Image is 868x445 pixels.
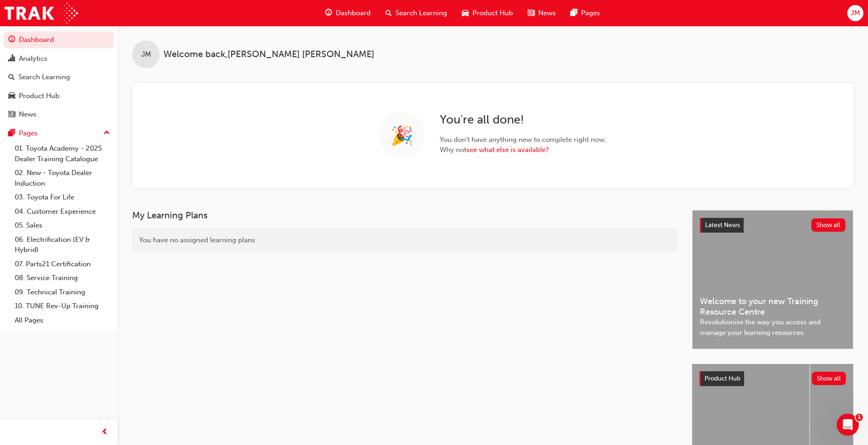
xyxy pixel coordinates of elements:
[11,257,114,271] a: 07. Parts21 Certification
[11,313,114,328] a: All Pages
[19,91,59,101] div: Product Hub
[440,145,606,155] span: Why not
[466,146,549,154] a: see what else is available?
[396,8,447,18] span: Search Learning
[440,135,606,145] span: You don ' t have anything new to complete right now.
[520,4,563,23] a: news-iconNews
[8,129,15,138] span: pages-icon
[4,125,114,142] button: Pages
[700,317,845,338] span: Revolutionise the way you access and manage your learning resources.
[4,29,114,125] button: DashboardAnalyticsSearch LearningProduct HubNews
[8,92,15,100] span: car-icon
[692,210,853,349] a: Latest NewsShow allWelcome to your new Training Resource CentreRevolutionise the way you access a...
[11,141,114,166] a: 01. Toyota Academy - 2025 Dealer Training Catalogue
[571,7,577,19] span: pages-icon
[19,53,47,64] div: Analytics
[581,8,600,18] span: Pages
[837,414,859,436] iframe: Intercom live chat
[4,31,114,48] a: Dashboard
[132,228,677,252] div: You have no assigned learning plans
[847,5,863,21] button: JM
[4,106,114,123] a: News
[19,128,38,139] div: Pages
[141,49,151,60] span: JM
[11,233,114,257] a: 06. Electrification (EV & Hybrid)
[8,36,15,44] span: guage-icon
[11,271,114,285] a: 08. Service Training
[856,414,863,421] span: 1
[336,8,371,18] span: Dashboard
[11,190,114,205] a: 03. Toyota For Life
[8,111,15,119] span: news-icon
[101,427,108,438] span: prev-icon
[705,221,740,229] span: Latest News
[851,8,860,18] span: JM
[132,210,677,221] h3: My Learning Plans
[8,55,15,63] span: chart-icon
[325,7,332,19] span: guage-icon
[563,4,607,23] a: pages-iconPages
[462,7,469,19] span: car-icon
[19,109,36,120] div: News
[8,73,15,82] span: search-icon
[5,3,78,23] img: Trak
[528,7,535,19] span: news-icon
[378,4,454,23] a: search-iconSearch Learning
[390,130,414,141] span: 🎉
[811,218,846,232] button: Show all
[11,299,114,313] a: 10. TUNE Rev-Up Training
[104,127,110,139] span: up-icon
[812,372,846,385] button: Show all
[699,371,846,386] a: Product HubShow all
[705,375,740,382] span: Product Hub
[11,205,114,219] a: 04. Customer Experience
[18,72,70,82] div: Search Learning
[440,112,606,127] h2: You ' re all done!
[700,218,845,233] a: Latest NewsShow all
[538,8,556,18] span: News
[4,50,114,67] a: Analytics
[700,296,845,317] span: Welcome to your new Training Resource Centre
[11,218,114,233] a: 05. Sales
[454,4,520,23] a: car-iconProduct Hub
[472,8,513,18] span: Product Hub
[11,166,114,190] a: 02. New - Toyota Dealer Induction
[11,285,114,299] a: 09. Technical Training
[163,49,374,60] span: Welcome back , [PERSON_NAME] [PERSON_NAME]
[4,88,114,105] a: Product Hub
[385,7,392,19] span: search-icon
[4,69,114,86] a: Search Learning
[318,4,378,23] a: guage-iconDashboard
